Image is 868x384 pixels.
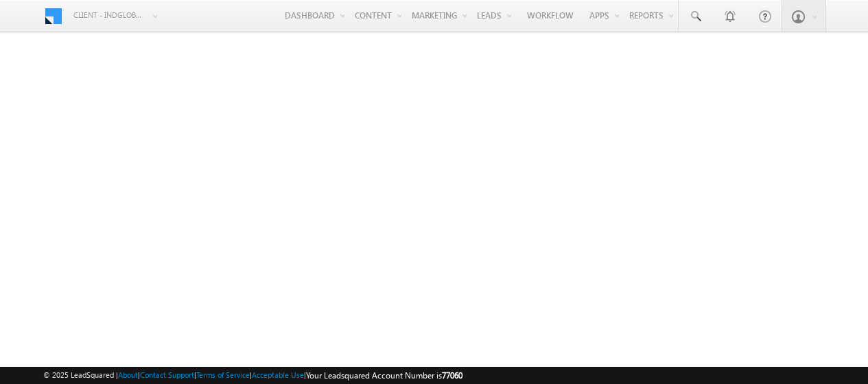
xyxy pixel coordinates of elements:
[43,369,462,382] span: © 2025 LeadSquared | | | | |
[442,370,462,381] span: 77060
[252,370,304,379] a: Acceptable Use
[73,8,145,22] span: Client - indglobal1 (77060)
[118,370,138,379] a: About
[196,370,250,379] a: Terms of Service
[306,370,462,381] span: Your Leadsquared Account Number is
[140,370,194,379] a: Contact Support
